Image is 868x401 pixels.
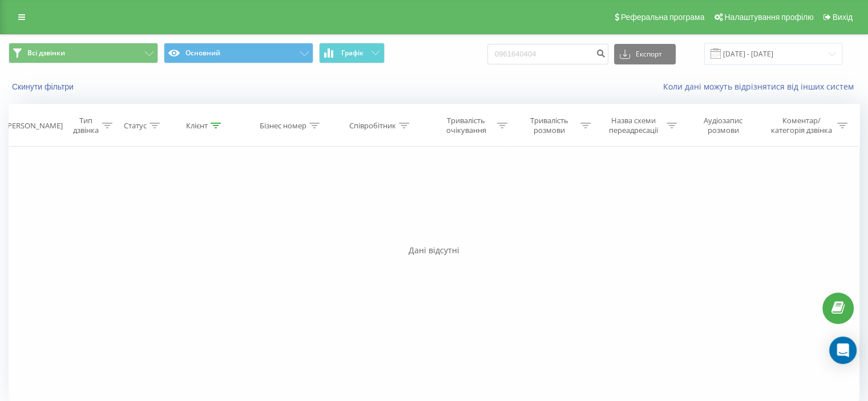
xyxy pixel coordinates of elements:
[319,43,385,63] button: Графік
[833,13,853,22] span: Вихід
[9,43,158,63] button: Всі дзвінки
[9,82,79,92] button: Скинути фільтри
[438,116,495,135] div: Тривалість очікування
[487,44,608,64] input: Пошук за номером
[5,121,63,131] div: [PERSON_NAME]
[260,121,306,131] div: Бізнес номер
[124,121,147,131] div: Статус
[27,48,65,58] span: Всі дзвінки
[72,116,99,135] div: Тип дзвінка
[520,116,578,135] div: Тривалість розмови
[621,13,705,22] span: Реферальна програма
[604,116,664,135] div: Назва схеми переадресації
[768,116,834,135] div: Коментар/категорія дзвінка
[614,44,676,64] button: Експорт
[663,81,859,92] a: Коли дані можуть відрізнятися вiд інших систем
[690,116,757,135] div: Аудіозапис розмови
[186,121,208,131] div: Клієнт
[341,49,364,57] span: Графік
[9,245,859,256] div: Дані відсутні
[164,43,313,63] button: Основний
[724,13,813,22] span: Налаштування профілю
[829,337,857,364] div: Open Intercom Messenger
[349,121,396,131] div: Співробітник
